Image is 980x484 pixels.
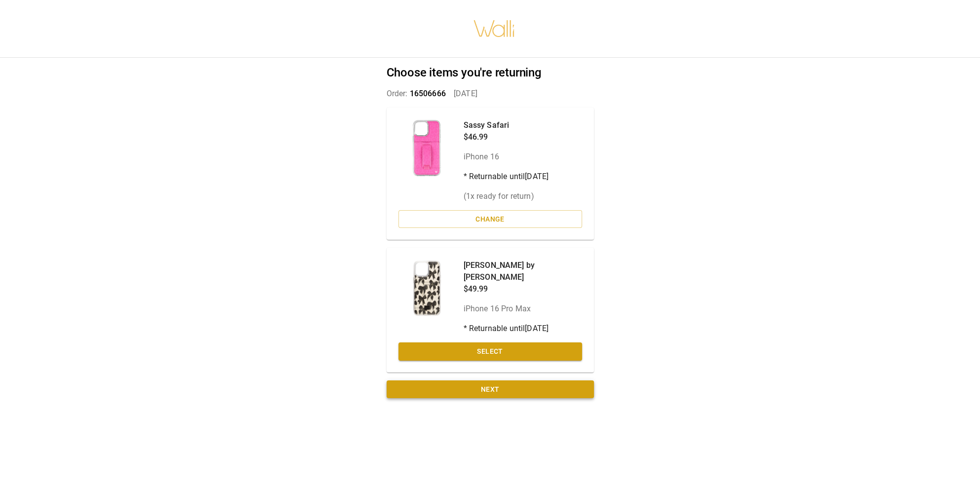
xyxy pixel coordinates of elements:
p: iPhone 16 Pro Max [464,303,582,315]
button: Select [398,342,582,361]
p: $46.99 [464,131,549,143]
p: * Returnable until [DATE] [464,323,582,335]
p: * Returnable until [DATE] [464,171,549,183]
p: iPhone 16 [464,151,549,163]
button: Next [387,380,594,399]
p: Sassy Safari [464,119,549,131]
p: $49.99 [464,283,582,295]
p: Order: [DATE] [387,88,594,100]
p: ( 1 x ready for return) [464,190,549,202]
button: Change [398,210,582,228]
h2: Choose items you're returning [387,66,594,80]
img: walli-inc.myshopify.com [473,7,515,50]
span: 16506666 [410,89,446,98]
p: [PERSON_NAME] by [PERSON_NAME] [464,260,582,283]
